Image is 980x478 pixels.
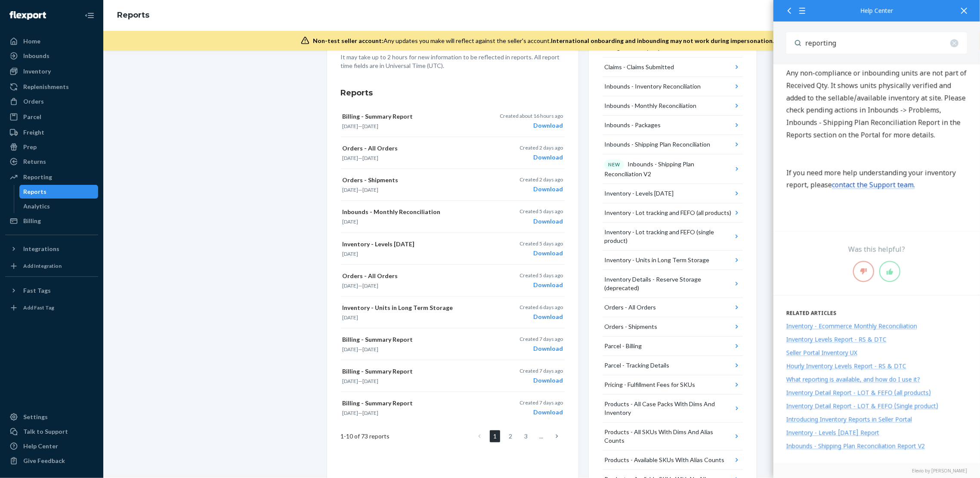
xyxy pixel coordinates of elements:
[343,251,359,257] time: [DATE]
[519,303,563,311] p: Created 6 days ago
[343,409,488,417] p: —
[5,95,98,108] a: Orders
[23,143,37,151] div: Prep
[604,101,696,110] div: Inbounds - Monthly Reconciliation
[343,282,359,289] time: [DATE]
[343,399,488,408] p: Billing - Summary Report
[23,52,49,60] div: Inbounds
[786,415,912,423] div: Introducing Inventory Reports in Seller Portal
[23,173,52,181] div: Reporting
[603,184,743,203] button: Inventory - Levels [DATE]
[23,286,51,295] div: Fast Tags
[9,11,46,20] img: Flexport logo
[343,346,488,353] p: —
[5,454,98,468] button: Give Feedback
[5,80,98,94] a: Replenishments
[341,392,565,423] button: Billing - Summary Report[DATE]—[DATE]Created 7 days agoDownload
[23,83,69,91] div: Replenishments
[604,303,656,312] div: Orders - All Orders
[604,256,709,264] div: Inventory - Units in Long Term Storage
[786,429,879,437] div: Inventory - Levels [DATE] Report
[786,309,836,317] span: Related articles
[5,170,98,184] a: Reporting
[519,208,563,215] p: Created 5 days ago
[341,169,565,201] button: Orders - Shipments[DATE]—[DATE]Created 2 days agoDownload
[20,6,38,14] span: Chat
[786,335,887,343] div: Inventory Levels Report - RS & DTC
[603,317,743,337] button: Orders - Shipments
[519,399,563,406] p: Created 7 days ago
[604,82,701,91] div: Inbounds - Inventory Reconciliation
[313,37,774,45] div: Any updates you make will reflect against the seller's account.
[26,278,145,288] strong: Enhanced In-Transit Classification
[341,137,565,169] button: Orders - All Orders[DATE]—[DATE]Created 2 days agoDownload
[343,144,488,153] p: Orders - All Orders
[341,201,565,233] button: Inbounds - Monthly Reconciliation[DATE]Created 5 days agoDownload
[786,362,906,370] div: Hourly Inventory Levels Report - RS & DTC
[603,116,743,135] button: Inbounds - Packages
[603,450,743,470] button: Products - Available SKUs With Alias Counts
[604,428,733,445] div: Products - All SKUs With Dims And Alias Counts
[603,356,743,375] button: Parcel - Tracking Details
[519,313,563,321] div: Download
[363,346,379,352] time: [DATE]
[604,380,695,389] div: Pricing - Fulfillment Fees for SKUs
[604,140,710,149] div: Inbounds - Shipping Plan Reconciliation
[604,121,661,129] div: Inbounds - Packages
[23,113,41,121] div: Parcel
[343,314,359,321] time: [DATE]
[604,208,731,217] div: Inventory - Lot tracking and FEFO (all products)
[5,284,98,297] button: Fast Tags
[603,395,743,423] button: Products - All Case Packs With Dims And Inventory
[5,410,98,424] a: Settings
[603,135,743,154] button: Inbounds - Shipping Plan Reconciliation
[519,153,563,162] div: Download
[519,217,563,226] div: Download
[343,303,488,312] p: Inventory - Units in Long Term Storage
[603,154,743,184] button: NEWInbounds - Shipping Plan Reconciliation V2
[5,214,98,228] a: Billing
[786,402,938,410] div: Inventory Detail Report - LOT & FEFO (Single product)
[536,430,547,442] li: ...
[519,176,563,183] p: Created 2 days ago
[603,270,743,298] button: Inventory Details - Reserve Storage (deprecated)
[13,17,194,46] div: 959 Inventory - Monthly Reconciliation Report
[786,8,967,14] div: Help Center
[343,240,488,248] p: Inventory - Levels [DATE]
[26,235,194,272] li: : Now includes reconciliation for units in Reserve Storage.
[117,10,149,20] a: Reports
[341,87,565,98] h3: Reports
[5,64,98,78] a: Inventory
[801,32,967,54] input: Search
[13,57,194,69] p: In this Article:
[341,265,565,297] button: Orders - All Orders[DATE]—[DATE]Created 5 days agoDownload
[343,272,488,280] p: Orders - All Orders
[604,63,674,71] div: Claims - Claims Submitted
[5,242,98,256] button: Integrations
[26,277,194,351] li: : In-transit units are now further classified into "Transfer In" and "Transfer Out" for better cl...
[604,275,733,292] div: Inventory Details - Reserve Storage (deprecated)
[363,155,379,161] time: [DATE]
[24,202,50,211] div: Analytics
[23,157,46,166] div: Returns
[603,298,743,317] button: Orders - All Orders
[786,375,920,383] div: What reporting is available, and how do I use it?
[23,442,58,450] div: Help Center
[519,272,563,279] p: Created 5 days ago
[604,400,733,417] div: Products - All Case Packs With Dims And Inventory
[5,155,98,169] a: Returns
[521,430,531,442] a: Page 3
[519,281,563,289] div: Download
[343,282,488,289] p: —
[604,322,657,331] div: Orders - Shipments
[786,349,857,357] div: Seller Portal Inventory UX
[23,217,41,225] div: Billing
[519,240,563,247] p: Created 5 days ago
[343,154,488,162] p: —
[5,425,98,438] button: Talk to Support
[343,186,488,193] p: —
[519,144,563,151] p: Created 2 days ago
[786,468,967,474] a: Elevio by [PERSON_NAME]
[519,185,563,193] div: Download
[26,128,194,140] li: Report FAQs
